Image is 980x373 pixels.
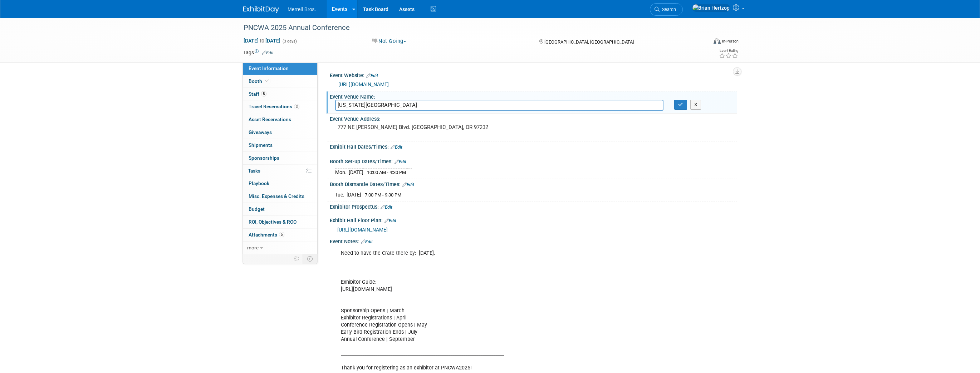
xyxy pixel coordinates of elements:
[243,62,317,75] a: Event Information
[282,39,297,44] span: (3 days)
[279,232,284,237] span: 5
[303,254,318,263] td: Toggle Event Tabs
[248,168,260,174] span: Tasks
[259,38,265,44] span: to
[294,104,299,109] span: 3
[335,191,347,199] td: Tue.
[249,180,269,186] span: Playbook
[347,191,361,199] td: [DATE]
[660,7,676,12] span: Search
[692,4,730,12] img: Brian Hertzog
[249,78,270,84] span: Booth
[288,6,316,12] span: Merrell Bros.
[261,91,266,96] span: 5
[265,79,269,83] i: Booth reservation complete
[330,114,737,123] div: Event Venue Address:
[249,193,304,199] span: Misc. Expenses & Credits
[243,190,317,203] a: Misc. Expenses & Credits
[247,245,259,250] span: more
[367,170,406,175] span: 10:00 AM - 4:30 PM
[381,205,392,210] a: Edit
[330,215,737,224] div: Exhibit Hall Floor Plan:
[243,242,317,254] a: more
[243,75,317,88] a: Booth
[249,219,297,225] span: ROI, Objectives & ROO
[544,39,634,45] span: [GEOGRAPHIC_DATA], [GEOGRAPHIC_DATA]
[330,179,737,188] div: Booth Dismantle Dates/Times:
[330,202,737,211] div: Exhibitor Prospectus:
[241,21,696,34] div: PNCWA 2025 Annual Conference
[243,38,281,44] span: [DATE] [DATE]
[349,168,363,176] td: [DATE]
[665,37,739,48] div: Event Format
[290,254,303,263] td: Personalize Event Tab Strip
[262,50,274,55] a: Edit
[330,156,737,165] div: Booth Set-up Dates/Times:
[722,39,739,44] div: In-Person
[330,141,737,151] div: Exhibit Hall Dates/Times:
[714,38,721,44] img: Format-Inperson.png
[249,116,291,122] span: Asset Reservations
[338,124,491,130] pre: 777 NE [PERSON_NAME] Blvd. [GEOGRAPHIC_DATA], OR 97232
[249,155,279,161] span: Sponsorships
[395,159,406,164] a: Edit
[243,100,317,113] a: Travel Reservations3
[249,91,266,97] span: Staff
[243,203,317,215] a: Budget
[243,165,317,177] a: Tasks
[330,70,737,79] div: Event Website:
[719,49,738,53] div: Event Rating
[365,192,401,198] span: 7:00 PM - 9:30 PM
[402,182,414,187] a: Edit
[391,145,402,150] a: Edit
[243,113,317,126] a: Asset Reservations
[243,88,317,100] a: Staff5
[243,216,317,228] a: ROI, Objectives & ROO
[366,73,378,78] a: Edit
[337,227,388,233] a: [URL][DOMAIN_NAME]
[243,139,317,151] a: Shipments
[243,229,317,241] a: Attachments5
[330,91,737,100] div: Event Venue Name:
[243,6,279,13] img: ExhibitDay
[243,126,317,139] a: Giveaways
[690,100,701,110] button: X
[243,177,317,190] a: Playbook
[249,232,284,238] span: Attachments
[243,152,317,164] a: Sponsorships
[338,81,389,87] a: [URL][DOMAIN_NAME]
[370,38,409,45] button: Not Going
[249,206,265,212] span: Budget
[330,236,737,245] div: Event Notes:
[249,65,289,71] span: Event Information
[243,49,274,56] td: Tags
[650,3,683,16] a: Search
[361,239,373,244] a: Edit
[335,168,349,176] td: Mon.
[249,142,273,148] span: Shipments
[249,129,272,135] span: Giveaways
[384,218,396,223] a: Edit
[249,104,299,109] span: Travel Reservations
